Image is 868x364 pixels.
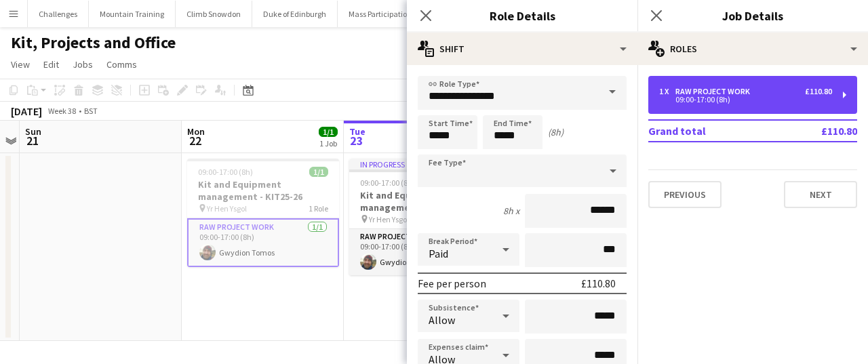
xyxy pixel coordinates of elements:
a: View [5,56,35,73]
a: Edit [38,56,64,73]
app-card-role: RAW project work1/109:00-17:00 (8h)Gwydion Tomos [349,229,501,275]
h3: Kit and Equipment management - KIT25-26 [349,189,501,214]
button: Duke of Edinburgh [252,1,338,27]
span: Jobs [73,58,93,70]
div: 09:00-17:00 (8h) [659,96,832,103]
div: £110.80 [805,87,832,96]
div: 1 Job [319,138,337,148]
button: Challenges [28,1,89,27]
a: Jobs [67,56,98,73]
span: Paid [429,247,448,260]
td: £110.80 [776,120,857,142]
span: Sun [25,125,41,138]
a: Comms [101,56,142,73]
span: 21 [23,133,41,148]
span: Allow [429,313,455,327]
span: Yr Hen Ysgol [207,203,247,214]
app-job-card: 09:00-17:00 (8h)1/1Kit and Equipment management - KIT25-26 Yr Hen Ysgol1 RoleRAW project work1/10... [187,159,339,267]
span: 09:00-17:00 (8h) [360,178,415,188]
h3: Role Details [407,7,637,24]
span: 22 [185,133,205,148]
span: Tue [349,125,366,138]
div: RAW project work [675,87,755,96]
span: 09:00-17:00 (8h) [198,167,253,177]
button: Climb Snowdon [176,1,252,27]
span: 1/1 [319,127,338,137]
button: Mass Participation [338,1,423,27]
button: Next [784,181,857,208]
div: £110.80 [581,277,616,290]
div: Fee per person [418,277,486,290]
div: BST [84,106,98,116]
div: [DATE] [11,104,42,118]
span: Yr Hen Ysgol [369,214,409,224]
app-job-card: In progress09:00-17:00 (8h)1/1Kit and Equipment management - KIT25-26 Yr Hen Ysgol1 RoleRAW proje... [349,159,501,275]
div: 8h x [503,205,519,217]
h3: Job Details [637,7,868,24]
div: In progress [349,159,501,169]
div: (8h) [548,126,564,138]
button: Mountain Training [89,1,176,27]
h3: Kit and Equipment management - KIT25-26 [187,178,339,203]
span: Edit [43,58,59,70]
span: View [11,58,30,70]
span: 1/1 [309,167,328,177]
td: Grand total [648,120,776,142]
span: 1 Role [309,203,328,214]
button: Previous [648,181,722,208]
div: 1 x [659,87,675,96]
h1: Kit, Projects and Office [11,33,176,53]
app-card-role: RAW project work1/109:00-17:00 (8h)Gwydion Tomos [187,218,339,267]
span: Week 38 [45,106,79,116]
span: Mon [187,125,205,138]
div: Roles [637,33,868,65]
span: 23 [347,133,366,148]
div: Shift [407,33,637,65]
span: Comms [106,58,137,70]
